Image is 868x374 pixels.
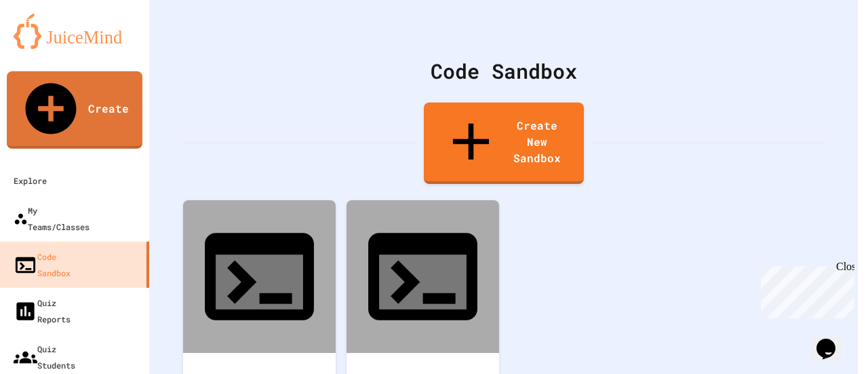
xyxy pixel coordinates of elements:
div: My Teams/Classes [14,202,90,235]
a: Create New Sandbox [424,102,584,184]
div: Chat with us now!Close [5,5,94,86]
div: Explore [14,172,47,189]
iframe: chat widget [755,261,854,318]
a: Create [7,71,142,149]
div: Quiz Students [14,341,75,373]
div: Quiz Reports [14,295,71,327]
div: Code Sandbox [183,56,824,86]
div: Code Sandbox [14,248,71,281]
img: logo-orange.svg [14,14,136,49]
iframe: chat widget [811,320,854,360]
